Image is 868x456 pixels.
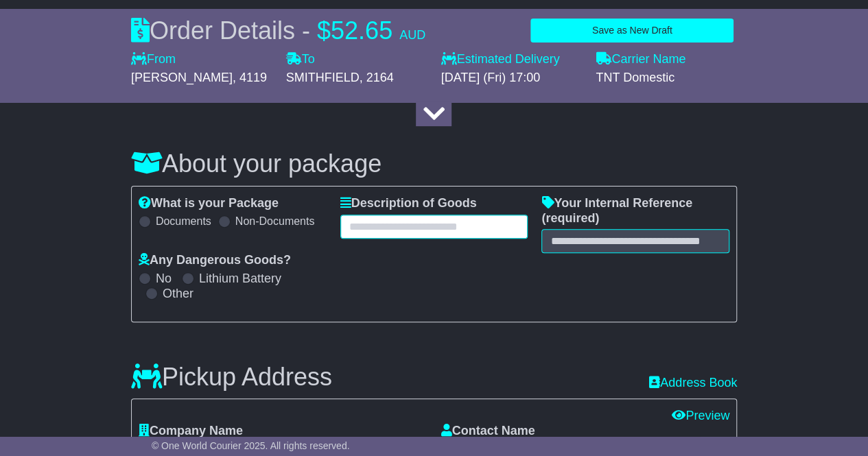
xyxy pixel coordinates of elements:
[286,71,360,84] span: SMITHFIELD
[286,52,315,67] label: To
[139,253,291,268] label: Any Dangerous Goods?
[233,71,267,84] span: , 4119
[596,71,737,86] div: TNT Domestic
[156,272,172,287] label: No
[441,52,582,67] label: Estimated Delivery
[360,71,394,84] span: , 2164
[530,19,734,43] button: Save as New Draft
[131,16,425,45] div: Order Details -
[152,440,350,451] span: © One World Courier 2025. All rights reserved.
[131,363,332,391] h3: Pickup Address
[331,16,392,45] span: 52.65
[139,424,243,439] label: Company Name
[317,16,331,45] span: $
[163,287,193,302] label: Other
[340,196,477,211] label: Description of Goods
[441,424,535,439] label: Contact Name
[199,272,281,287] label: Lithium Battery
[399,28,425,42] span: AUD
[235,215,315,228] label: Non-Documents
[156,215,211,228] label: Documents
[131,52,176,67] label: From
[596,52,685,67] label: Carrier Name
[131,71,233,84] span: [PERSON_NAME]
[441,71,582,86] div: [DATE] (Fri) 17:00
[672,409,729,422] a: Preview
[131,150,737,178] h3: About your package
[139,196,279,211] label: What is your Package
[541,196,729,226] label: Your Internal Reference (required)
[649,376,737,391] a: Address Book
